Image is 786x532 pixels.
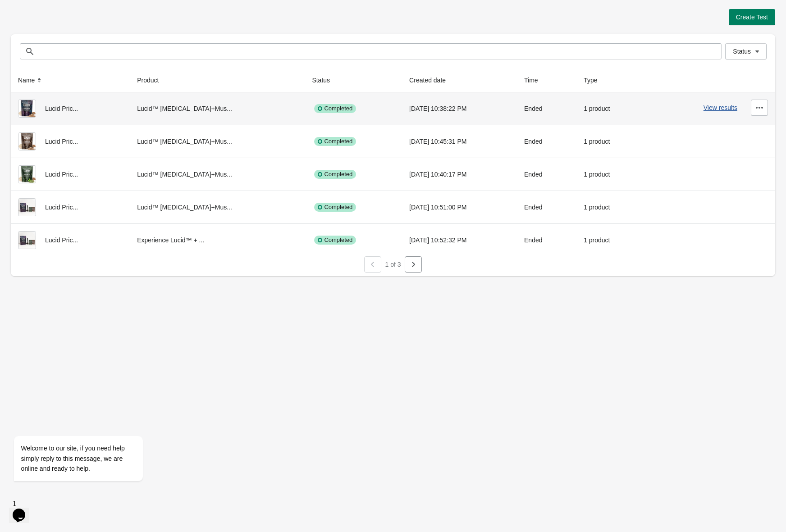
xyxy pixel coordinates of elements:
div: Lucid™ [MEDICAL_DATA]+Mus... [137,100,297,118]
button: Product [133,72,171,88]
div: Ended [524,165,569,183]
span: Status [733,48,751,55]
div: 1 product [584,132,635,150]
div: Completed [314,236,356,245]
div: Completed [314,104,356,113]
div: Lucid™ [MEDICAL_DATA]+Mus... [137,165,297,183]
div: Experience Lucid™ + ... [137,231,297,249]
div: 1 product [584,198,635,216]
button: Time [521,72,551,88]
span: 1 of 3 [385,261,401,268]
div: Ended [524,100,569,118]
div: [DATE] 10:51:00 PM [409,198,510,216]
div: Lucid™ [MEDICAL_DATA]+Mus... [137,132,297,150]
div: Ended [524,198,569,216]
div: Completed [314,170,356,179]
button: Create Test [729,9,775,25]
div: Lucid Pric... [18,132,123,150]
div: Lucid Pric... [18,198,123,216]
button: View results [704,104,737,111]
div: [DATE] 10:38:22 PM [409,100,510,118]
div: Ended [524,132,569,150]
span: Create Test [736,14,768,21]
div: [DATE] 10:45:31 PM [409,132,510,150]
button: Status [308,72,343,88]
iframe: chat widget [9,496,38,523]
div: Ended [524,231,569,249]
iframe: chat widget [9,355,171,491]
div: Lucid Pric... [18,100,123,118]
div: [DATE] 10:40:17 PM [409,165,510,183]
div: Completed [314,137,356,146]
button: Type [580,72,610,88]
div: Completed [314,203,356,212]
button: Created date [406,72,458,88]
div: 1 product [584,231,635,249]
button: Status [725,43,767,59]
div: Lucid Pric... [18,231,123,249]
div: Lucid™ [MEDICAL_DATA]+Mus... [137,198,297,216]
div: 1 product [584,100,635,118]
button: Name [14,72,47,88]
div: Lucid Pric... [18,165,123,183]
div: [DATE] 10:52:32 PM [409,231,510,249]
div: 1 product [584,165,635,183]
